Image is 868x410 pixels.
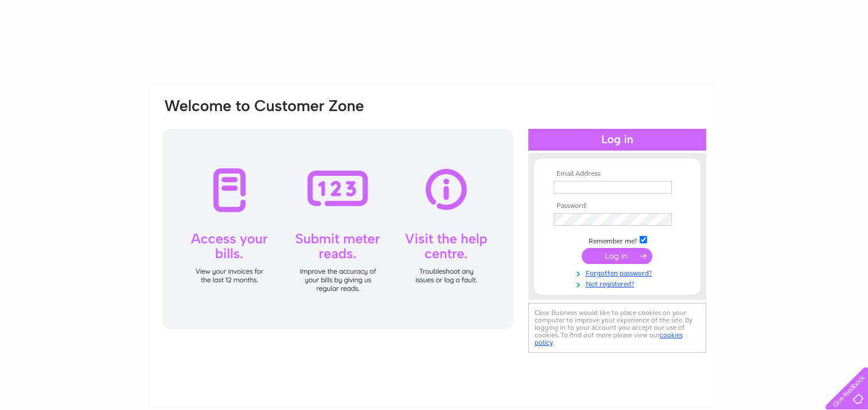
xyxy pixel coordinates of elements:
[535,331,683,346] a: cookies policy
[551,202,684,210] th: Password:
[551,170,684,178] th: Email Address:
[582,248,652,264] input: Submit
[554,267,684,278] a: Forgotten password?
[554,278,684,289] a: Not registered?
[551,234,684,246] td: Remember me?
[528,303,706,353] div: Clear Business would like to place cookies on your computer to improve your experience of the sit...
